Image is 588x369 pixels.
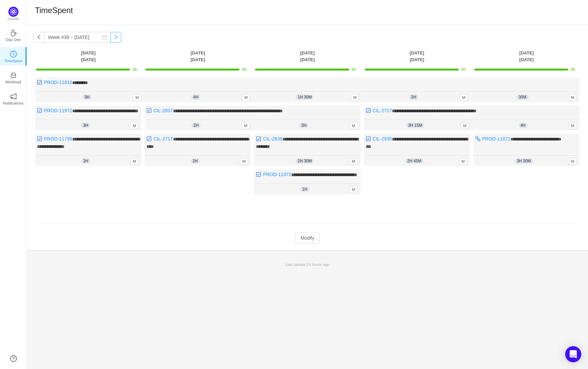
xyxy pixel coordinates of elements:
th: [DATE] [DATE] [472,49,581,63]
span: 2h [191,123,200,128]
span: 2h [191,158,200,164]
p: Day One [6,37,20,43]
a: PROD-11799 [44,136,72,141]
h1: TimeSpent [35,5,73,15]
button: icon: right [110,32,121,43]
img: 10318 [146,108,152,113]
span: Last update: [285,262,329,266]
input: Select a week [44,32,111,43]
img: 10318 [37,108,42,113]
span: 2h 45m [405,158,423,164]
span: M [130,158,139,165]
span: 4h [191,94,200,100]
div: Open Intercom Messenger [565,346,581,362]
i: icon: coffee [10,30,17,36]
i: icon: calendar [102,35,107,40]
i: icon: notification [10,93,17,100]
img: 10316 [475,136,481,141]
span: 30m [516,94,528,100]
a: icon: coffeeDay One [10,32,17,38]
span: M [349,186,358,193]
p: TimeSpent [4,58,22,64]
img: Quantify [8,7,18,17]
a: icon: notificationNotifications [10,95,17,102]
p: Workload [5,79,21,85]
span: M [240,158,248,165]
i: icon: clock-circle [10,51,17,57]
a: icon: question-circle [10,355,17,362]
span: M [568,94,577,101]
button: icon: left [34,32,44,43]
a: CIL-2837 [153,108,173,113]
span: 3h 30m [515,158,533,164]
p: Quantify [8,17,19,22]
span: 8h [352,67,356,72]
span: 4h [518,123,528,128]
i: icon: inbox [10,72,17,79]
span: 8h [133,67,137,72]
span: 1h 30m [296,94,314,100]
span: M [241,122,250,129]
th: [DATE] [DATE] [143,49,253,63]
a: icon: clock-circleTimeSpent [10,53,17,59]
a: CIL-2935 [373,136,392,141]
span: M [349,158,358,165]
span: 3h 15m [406,123,424,128]
span: 1h [300,187,309,192]
span: M [459,94,468,101]
span: M [568,158,577,165]
img: 10318 [366,108,371,113]
img: 10318 [146,136,152,141]
a: CIL-2717 [373,108,392,113]
span: 3h [299,123,308,128]
img: 10318 [366,136,371,141]
p: Notifications [3,100,24,106]
span: M [130,122,139,129]
img: 10318 [256,136,261,141]
a: PROD-11816 [44,80,72,85]
img: 10318 [37,136,42,141]
span: 8h [242,67,246,72]
span: 2h [409,94,418,100]
a: icon: inboxWorkload [10,74,17,81]
a: PROD-11871 [482,136,510,141]
span: M [349,122,358,129]
a: PROD-11972 [44,108,72,113]
span: M [460,122,469,129]
a: PROD-11972 [263,172,291,177]
span: 8h [571,67,575,72]
a: CIL-2717 [153,136,173,141]
span: M [351,94,359,101]
span: 2h 30m [296,158,314,164]
span: M [133,94,141,101]
th: [DATE] [DATE] [34,49,143,63]
span: 14 hours ago [307,262,330,266]
span: M [459,158,467,165]
th: [DATE] [DATE] [362,49,472,63]
button: Modify [295,233,320,243]
img: 10318 [37,80,42,85]
span: M [568,122,577,129]
span: 3h [81,123,90,128]
span: 3h [82,94,91,100]
th: [DATE] [DATE] [253,49,362,63]
img: 10318 [256,172,261,177]
span: 8h [461,67,466,72]
span: M [242,94,251,101]
span: 2h [81,158,90,164]
a: CIL-2836 [263,136,282,141]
